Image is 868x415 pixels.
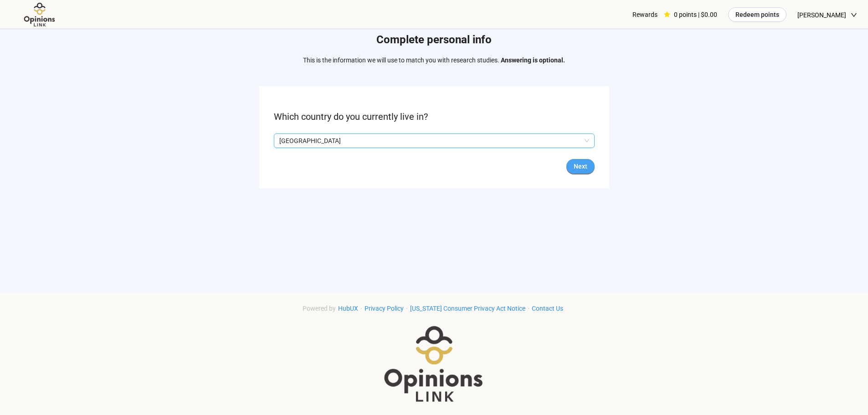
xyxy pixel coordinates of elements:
[279,134,581,148] p: [GEOGRAPHIC_DATA]
[735,10,779,20] span: Redeem points
[408,305,528,312] a: [US_STATE] Consumer Privacy Act Notice
[728,7,786,22] button: Redeem points
[566,159,595,174] button: Next
[274,110,595,124] p: Which country do you currently live in?
[303,55,565,65] p: This is the information we will use to match you with research studies.
[303,303,565,313] div: · · ·
[529,305,565,312] a: Contact Us
[797,0,846,30] span: [PERSON_NAME]
[664,11,670,18] span: star
[851,12,857,18] span: down
[336,305,360,312] a: HubUX
[574,161,587,171] span: Next
[303,305,336,312] span: Powered by
[362,305,406,312] a: Privacy Policy
[501,56,565,64] strong: Answering is optional.
[303,31,565,49] h1: Complete personal info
